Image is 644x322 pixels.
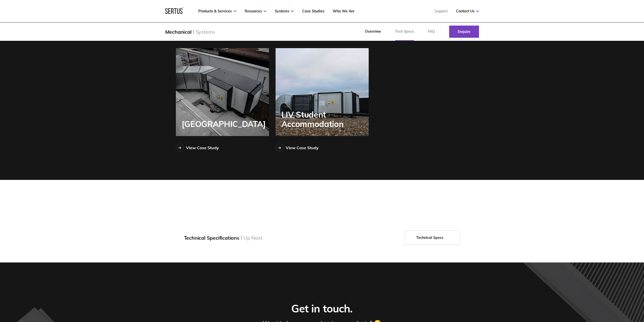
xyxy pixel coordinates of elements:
[388,23,421,41] a: Tech Specs
[434,9,448,13] a: Support
[186,145,219,150] div: View Case Study
[405,231,460,245] a: Technical Specs
[286,145,319,150] div: View Case Study
[333,9,355,13] a: Who We Are
[281,110,369,128] div: LIV Student Accommodation
[184,235,239,241] div: Technical Specifications
[198,9,236,13] a: Products & Services
[182,119,268,128] div: [GEOGRAPHIC_DATA]
[276,48,369,136] a: LIV Student Accommodation
[196,29,215,35] div: Systems
[245,9,266,13] a: Resources
[165,29,192,35] div: Mechanical
[276,144,319,152] a: View Case Study
[449,26,479,38] a: Enquire
[421,23,442,41] a: FAQ
[176,144,219,152] a: View Case Study
[243,235,262,241] div: Up Next
[176,48,269,136] a: [GEOGRAPHIC_DATA]
[275,9,294,13] a: Systems
[302,9,324,13] a: Case Studies
[291,302,352,315] div: Get in touch.
[456,9,479,13] a: Contact Us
